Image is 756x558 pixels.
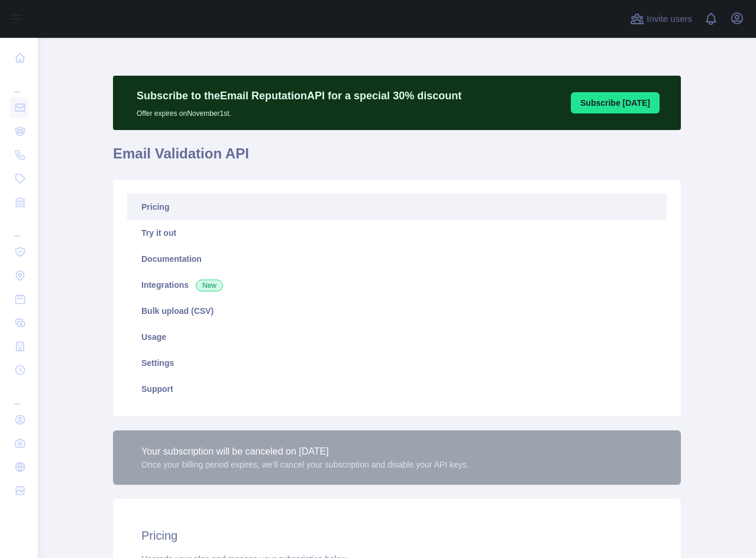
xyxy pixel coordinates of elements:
a: Settings [127,350,667,376]
div: ... [9,383,28,407]
button: Subscribe [DATE] [571,92,660,113]
a: Documentation [127,246,667,272]
h1: Email Validation API [113,144,681,173]
a: Bulk upload (CSV) [127,298,667,324]
p: Offer expires on November 1st. [137,104,461,118]
a: Try it out [127,220,667,246]
div: ... [9,71,28,95]
div: Your subscription will be canceled on [DATE] [141,445,469,459]
h2: Pricing [141,527,652,544]
span: New [196,280,223,291]
div: Once your billing period expires, we'll cancel your subscription and disable your API keys. [141,459,469,471]
div: ... [9,215,28,239]
a: Integrations New [127,272,667,298]
a: Usage [127,324,667,350]
a: Pricing [127,194,667,220]
a: Support [127,376,667,402]
p: Subscribe to the Email Reputation API for a special 30 % discount [137,87,461,104]
button: Invite users [628,9,694,28]
span: Invite users [647,12,692,26]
